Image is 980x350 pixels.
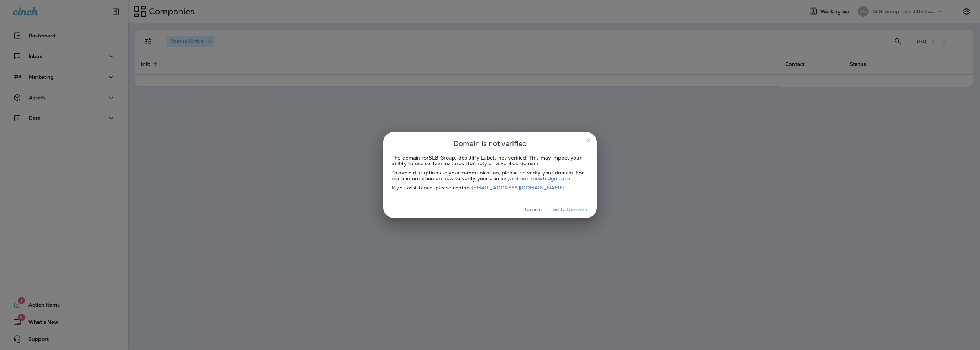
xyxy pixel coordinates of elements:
a: visit our knowledge base [509,175,570,182]
button: Go to Domains [549,204,591,215]
a: [EMAIL_ADDRESS][DOMAIN_NAME] [471,184,565,191]
button: close [583,135,594,146]
button: Cancel [520,204,547,215]
span: Domain is not verified [453,138,527,149]
div: The domain for SLB Group, dba Jiffy Lube is not verified. This may impact your ability to use cer... [392,155,588,166]
div: If you assistance, please contact [392,185,588,190]
div: To avoid disruptions to your communication, please re-verify your domain. For more information on... [392,170,588,181]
